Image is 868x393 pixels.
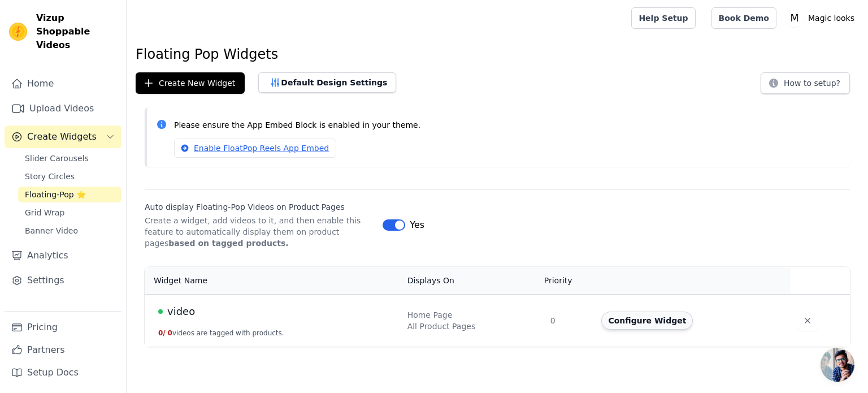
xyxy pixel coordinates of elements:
[145,201,374,213] label: Auto display Floating-Pop Videos on Product Pages
[5,126,121,148] button: Create Widgets
[174,139,336,158] a: Enable FloatPop Reels App Embed
[631,7,695,29] a: Help Setup
[136,45,859,63] h1: Floating Pop Widgets
[5,269,121,292] a: Settings
[761,80,850,91] a: How to setup?
[145,267,401,295] th: Widget Name
[5,72,121,95] a: Home
[821,348,854,382] a: Open chat
[18,223,121,239] a: Banner Video
[25,171,75,182] span: Story Circles
[18,169,121,184] a: Story Circles
[761,72,850,94] button: How to setup?
[5,97,121,120] a: Upload Videos
[401,267,544,295] th: Displays On
[174,119,841,132] p: Please ensure the App Embed Block is enabled in your theme.
[804,8,859,28] p: Magic looks
[145,215,374,249] p: Create a widget, add videos to it, and then enable this feature to automatically display them on ...
[407,321,537,332] div: All Product Pages
[544,267,595,295] th: Priority
[168,329,172,337] span: 0
[168,239,288,248] strong: based on tagged products.
[18,150,121,166] a: Slider Carousels
[25,153,89,164] span: Slider Carousels
[410,218,424,232] span: Yes
[25,225,78,236] span: Banner Video
[18,205,121,221] a: Grid Wrap
[711,7,776,29] a: Book Demo
[158,309,163,314] span: Live Published
[158,329,284,338] button: 0/ 0videos are tagged with products.
[167,304,195,319] span: video
[258,72,396,93] button: Default Design Settings
[9,23,27,41] img: Vizup
[5,244,121,267] a: Analytics
[25,189,86,200] span: Floating-Pop ⭐
[5,361,121,384] a: Setup Docs
[27,130,97,144] span: Create Widgets
[407,309,537,321] div: Home Page
[158,329,166,337] span: 0 /
[136,72,245,94] button: Create New Widget
[544,294,595,347] td: 0
[36,11,117,52] span: Vizup Shoppable Videos
[383,218,424,232] button: Yes
[601,312,693,330] button: Configure Widget
[5,316,121,339] a: Pricing
[18,187,121,202] a: Floating-Pop ⭐
[797,310,818,331] button: Delete widget
[785,8,859,28] button: M Magic looks
[5,339,121,361] a: Partners
[25,207,64,218] span: Grid Wrap
[791,12,799,24] text: M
